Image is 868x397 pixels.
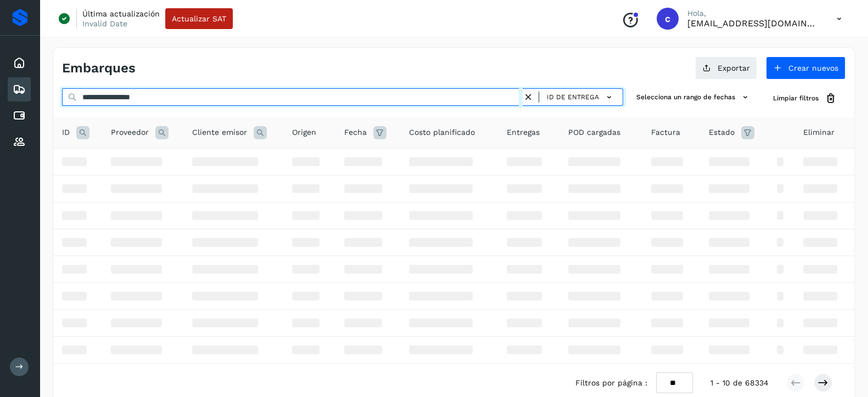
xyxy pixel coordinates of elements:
[764,88,845,109] button: Limpiar filtros
[172,15,226,22] span: Actualizar SAT
[773,93,819,103] span: Limpiar filtros
[687,18,819,29] p: calbor@niagarawater.com
[409,127,475,138] span: Costo planificado
[710,377,769,389] span: 1 - 10 de 68334
[687,9,819,18] p: Hola,
[8,77,31,101] div: Embarques
[8,51,31,75] div: Inicio
[544,89,618,105] button: ID de entrega
[165,8,233,29] button: Actualizar SAT
[695,56,757,80] button: Exportar
[292,127,316,138] span: Origen
[766,56,845,80] button: Crear nuevos
[8,104,31,128] div: Cuentas por pagar
[344,127,367,138] span: Fecha
[568,127,620,138] span: POD cargadas
[8,130,31,154] div: Proveedores
[651,127,680,138] span: Factura
[62,60,136,76] h4: Embarques
[111,127,149,138] span: Proveedor
[788,64,838,72] span: Crear nuevos
[507,127,540,138] span: Entregas
[82,9,160,19] p: Última actualización
[62,127,70,138] span: ID
[632,88,755,106] button: Selecciona un rango de fechas
[709,127,735,138] span: Estado
[718,64,750,72] span: Exportar
[82,19,127,29] p: Invalid Date
[547,92,599,102] span: ID de entrega
[192,127,247,138] span: Cliente emisor
[803,127,835,138] span: Eliminar
[575,377,647,389] span: Filtros por página :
